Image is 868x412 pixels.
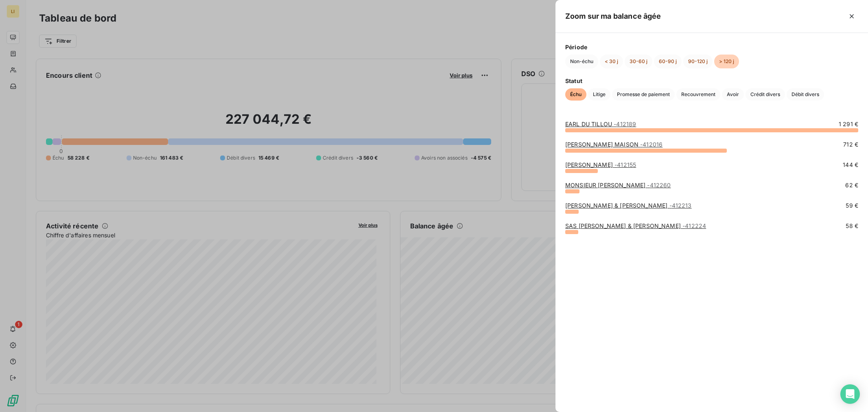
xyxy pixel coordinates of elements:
button: 30-60 j [625,55,652,68]
a: [PERSON_NAME] & [PERSON_NAME] [565,202,692,209]
a: SAS [PERSON_NAME] & [PERSON_NAME] [565,222,706,229]
a: [PERSON_NAME] MAISON [565,141,662,148]
span: 712 € [843,140,858,149]
a: [PERSON_NAME] [565,161,636,168]
span: 62 € [845,181,858,189]
span: 144 € [843,161,858,169]
button: Débit divers [787,88,824,101]
span: Période [565,43,858,51]
span: 59 € [846,202,858,210]
div: Open Intercom Messenger [840,384,860,404]
button: Échu [565,88,586,101]
button: 90-120 j [683,55,713,68]
span: 1 291 € [839,120,858,128]
span: - 412189 [614,121,636,127]
span: - 412155 [614,161,636,168]
span: Statut [565,77,858,85]
a: EARL DU TILLOU [565,121,636,127]
span: - 412213 [669,202,692,209]
span: - 412260 [647,182,671,188]
span: - 412224 [682,222,706,229]
button: Non-échu [565,55,598,68]
button: > 120 j [714,55,739,68]
button: < 30 j [600,55,623,68]
a: MONSIEUR [PERSON_NAME] [565,182,671,188]
button: Litige [588,88,610,101]
button: Crédit divers [746,88,785,101]
button: Promesse de paiement [612,88,675,101]
span: - 412016 [640,141,662,148]
button: Recouvrement [676,88,720,101]
h5: Zoom sur ma balance âgée [565,11,661,22]
button: 60-90 j [654,55,682,68]
span: 58 € [846,222,858,230]
button: Avoir [722,88,744,101]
